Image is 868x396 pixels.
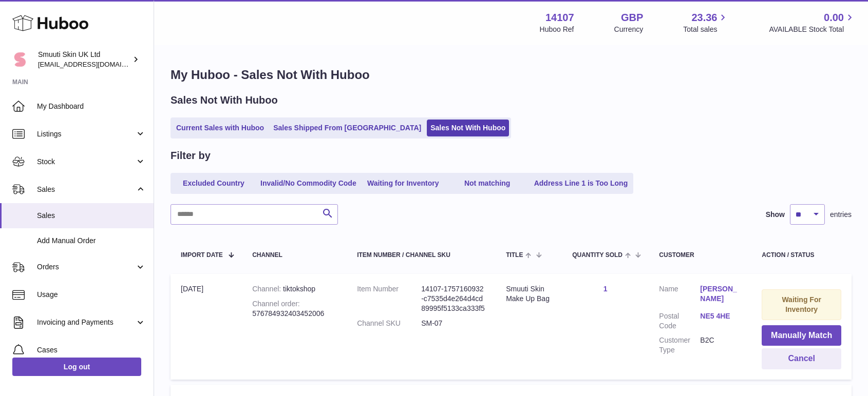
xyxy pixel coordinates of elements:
[12,358,141,376] a: Log out
[700,311,741,321] a: NE5 4HE
[252,252,336,259] div: Channel
[37,211,146,221] span: Sales
[38,50,130,69] div: Smuuti Skin UK Ltd
[171,274,242,380] td: [DATE]
[257,175,360,192] a: Invalid/No Commodity Code
[357,284,421,313] dt: Item Number
[782,295,821,313] strong: Waiting For Inventory
[762,252,841,259] div: Action / Status
[446,175,529,192] a: Not matching
[37,157,135,167] span: Stock
[700,335,741,355] dd: B2C
[252,285,283,293] strong: Channel
[830,210,852,220] span: entries
[545,11,574,25] strong: 14107
[659,311,700,331] dt: Postal Code
[762,325,841,346] button: Manually Match
[37,185,135,194] span: Sales
[252,299,336,319] div: 576784932403452006
[421,284,485,313] dd: 14107-1757160932-c7535d4e264d4cd89995f5133ca333f5
[38,60,151,68] span: [EMAIL_ADDRESS][DOMAIN_NAME]
[357,252,485,259] div: Item Number / Channel SKU
[37,129,135,139] span: Listings
[421,319,485,328] dd: SM-07
[362,175,444,192] a: Waiting for Inventory
[766,210,785,220] label: Show
[700,284,741,304] a: [PERSON_NAME]
[171,67,852,83] h1: My Huboo - Sales Not With Huboo
[181,252,223,259] span: Import date
[572,252,622,259] span: Quantity Sold
[171,149,211,163] h2: Filter by
[252,284,336,294] div: tiktokshop
[659,252,741,259] div: Customer
[357,319,421,328] dt: Channel SKU
[37,236,146,246] span: Add Manual Order
[603,285,608,293] a: 1
[506,284,552,304] div: Smuuti Skin Make Up Bag
[37,318,135,327] span: Invoicing and Payments
[270,120,425,136] a: Sales Shipped From [GEOGRAPHIC_DATA]
[769,11,856,34] a: 0.00 AVAILABLE Stock Total
[252,300,300,308] strong: Channel order
[683,25,729,34] span: Total sales
[659,335,700,355] dt: Customer Type
[769,25,856,34] span: AVAILABLE Stock Total
[37,290,146,300] span: Usage
[531,175,632,192] a: Address Line 1 is Too Long
[762,348,841,369] button: Cancel
[37,102,146,111] span: My Dashboard
[659,284,700,306] dt: Name
[691,11,717,25] span: 23.36
[37,345,146,355] span: Cases
[683,11,729,34] a: 23.36 Total sales
[37,262,135,272] span: Orders
[506,252,523,259] span: Title
[173,120,268,136] a: Current Sales with Huboo
[614,25,644,34] div: Currency
[173,175,255,192] a: Excluded Country
[824,11,844,25] span: 0.00
[12,52,28,67] img: internalAdmin-14107@internal.huboo.com
[427,120,509,136] a: Sales Not With Huboo
[540,25,574,34] div: Huboo Ref
[621,11,643,25] strong: GBP
[171,93,278,107] h2: Sales Not With Huboo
